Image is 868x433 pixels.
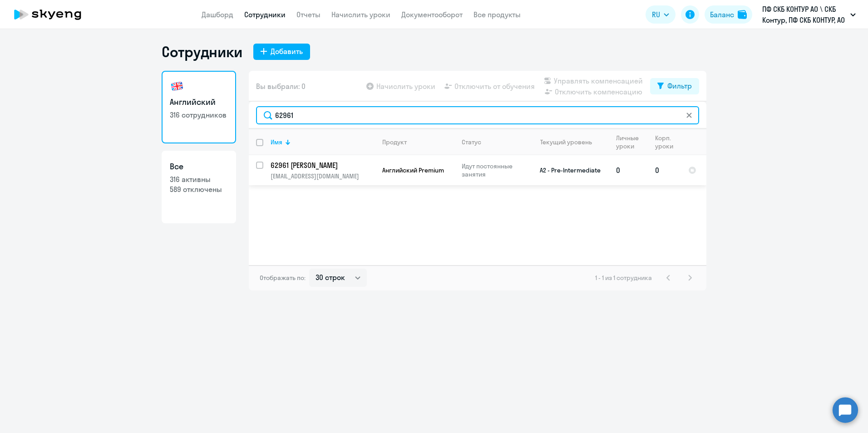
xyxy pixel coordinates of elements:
button: ПФ СКБ КОНТУР АО \ СКБ Контур, ПФ СКБ КОНТУР, АО [758,4,860,25]
div: Фильтр [667,80,692,91]
p: 589 отключены [170,184,228,194]
p: 62961 [PERSON_NAME] [271,160,373,170]
a: Дашборд [202,10,233,19]
span: Вы выбрали: 0 [256,81,306,92]
button: Балансbalance [705,5,752,24]
a: Все316 активны589 отключены [162,151,236,223]
div: Текущий уровень [540,138,592,146]
a: Документооборот [401,10,463,19]
td: 0 [609,155,648,185]
td: A2 - Pre-Intermediate [524,155,609,185]
img: english [170,79,184,93]
h3: Все [170,161,228,172]
div: Имя [271,138,375,146]
div: Статус [462,138,481,146]
p: Идут постоянные занятия [462,162,524,178]
p: 316 сотрудников [170,110,228,120]
p: ПФ СКБ КОНТУР АО \ СКБ Контур, ПФ СКБ КОНТУР, АО [762,4,847,25]
a: Сотрудники [244,10,286,19]
h1: Сотрудники [162,43,242,61]
p: [EMAIL_ADDRESS][DOMAIN_NAME] [271,172,375,180]
div: Продукт [382,138,454,146]
span: Отображать по: [260,274,306,282]
div: Добавить [271,46,303,57]
div: Личные уроки [616,134,639,150]
td: 0 [648,155,681,185]
div: Корп. уроки [655,134,681,150]
h3: Английский [170,96,228,108]
a: Английский316 сотрудников [162,71,236,143]
div: Личные уроки [616,134,647,150]
p: 316 активны [170,174,228,184]
div: Баланс [710,9,734,20]
a: 62961 [PERSON_NAME] [271,160,375,170]
div: Продукт [382,138,407,146]
div: Корп. уроки [655,134,673,150]
img: balance [738,10,747,19]
button: Фильтр [650,78,699,94]
a: Отчеты [296,10,321,19]
span: 1 - 1 из 1 сотрудника [595,274,652,282]
span: Английский Premium [382,166,444,174]
div: Имя [271,138,282,146]
input: Поиск по имени, email, продукту или статусу [256,106,699,124]
a: Все продукты [473,10,521,19]
span: RU [652,9,660,20]
div: Текущий уровень [532,138,608,146]
button: Добавить [253,44,310,60]
div: Статус [462,138,524,146]
a: Начислить уроки [331,10,390,19]
button: RU [646,5,676,24]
